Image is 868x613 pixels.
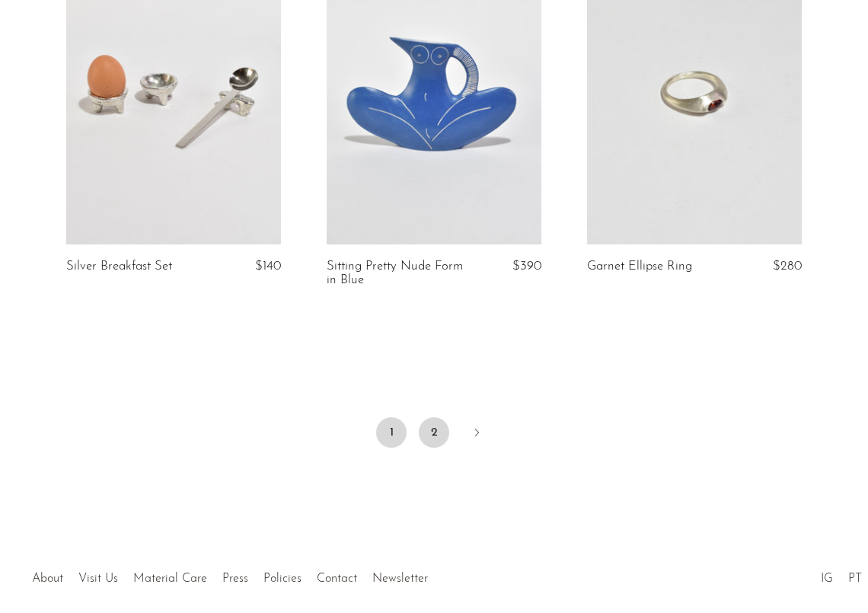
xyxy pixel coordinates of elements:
a: Sitting Pretty Nude Form in Blue [327,260,468,288]
a: Visit Us [78,573,118,585]
span: 1 [376,417,407,448]
span: $390 [512,260,541,273]
a: Next [461,417,492,451]
span: $140 [255,260,281,273]
a: About [32,573,63,585]
a: Material Care [133,573,207,585]
a: Policies [263,573,302,585]
a: Press [222,573,248,585]
a: IG [821,573,833,585]
span: $280 [773,260,802,273]
a: Silver Breakfast Set [66,260,172,273]
a: Garnet Ellipse Ring [587,260,692,273]
ul: Quick links [24,560,436,589]
a: PT [848,573,862,585]
a: 2 [419,417,449,448]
